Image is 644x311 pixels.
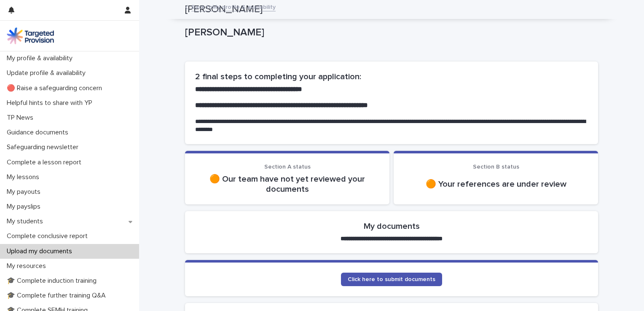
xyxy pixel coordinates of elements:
[364,221,420,231] h2: My documents
[3,203,47,211] p: My payslips
[3,69,92,77] p: Update profile & availability
[3,292,113,300] p: 🎓 Complete further training Q&A
[3,114,40,122] p: TP News
[3,232,94,240] p: Complete conclusive report
[3,84,109,92] p: 🔴 Raise a safeguarding concern
[3,188,47,196] p: My payouts
[3,247,79,255] p: Upload my documents
[195,72,588,82] h2: 2 final steps to completing your application:
[3,217,50,225] p: My students
[404,179,588,189] p: 🟠 Your references are under review
[3,158,88,166] p: Complete a lesson report
[473,164,519,170] span: Section B status
[264,164,311,170] span: Section A status
[3,173,46,181] p: My lessons
[195,174,379,194] p: 🟠 Our team have not yet reviewed your documents
[7,27,54,44] img: M5nRWzHhSzIhMunXDL62
[3,262,53,270] p: My resources
[341,273,442,286] a: Click here to submit documents
[191,2,276,11] a: Back toMy profile & availability
[3,143,85,151] p: Safeguarding newsletter
[185,27,595,39] p: [PERSON_NAME]
[3,99,99,107] p: Helpful hints to share with YP
[3,277,103,285] p: 🎓 Complete induction training
[348,276,435,282] span: Click here to submit documents
[3,129,75,137] p: Guidance documents
[3,54,79,62] p: My profile & availability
